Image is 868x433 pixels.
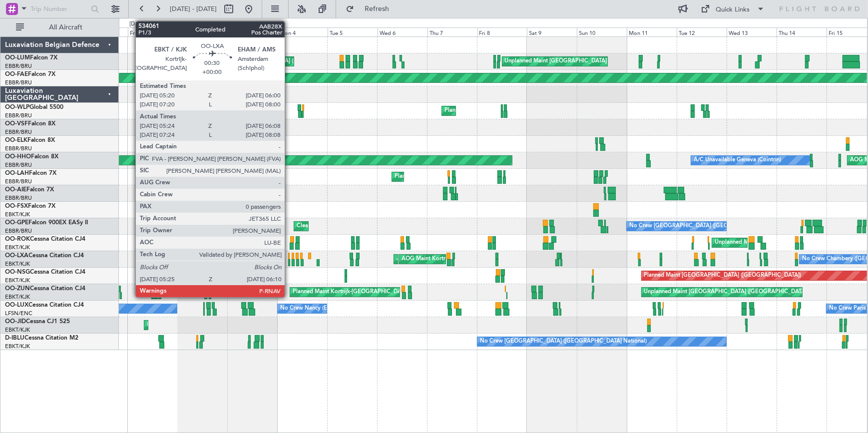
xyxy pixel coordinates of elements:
[5,319,70,325] a: OO-JIDCessna CJ1 525
[5,302,28,308] span: OO-LUX
[627,27,677,36] div: Mon 11
[5,55,57,61] a: OO-LUMFalcon 7X
[170,4,217,13] span: [DATE] - [DATE]
[5,244,30,251] a: EBKT/KJK
[5,253,28,259] span: OO-LXA
[402,252,510,267] div: AOG Maint Kortrijk-[GEOGRAPHIC_DATA]
[727,27,777,36] div: Wed 13
[5,310,32,317] a: LFSN/ENC
[5,302,84,308] a: OO-LUXCessna Citation CJ4
[5,343,30,350] a: EBKT/KJK
[5,154,58,160] a: OO-HHOFalcon 8X
[5,187,54,193] a: OO-AIEFalcon 7X
[397,252,505,267] div: AOG Maint Kortrijk-[GEOGRAPHIC_DATA]
[5,145,32,152] a: EBBR/BRU
[527,27,577,36] div: Sat 9
[129,20,146,28] div: [DATE]
[328,27,378,36] div: Tue 5
[341,1,401,17] button: Refresh
[356,5,398,12] span: Refresh
[5,220,28,226] span: OO-GPE
[5,170,56,176] a: OO-LAHFalcon 7X
[505,54,693,69] div: Unplanned Maint [GEOGRAPHIC_DATA] ([GEOGRAPHIC_DATA] National)
[5,286,85,292] a: OO-ZUNCessna Citation CJ4
[644,268,802,283] div: Planned Maint [GEOGRAPHIC_DATA] ([GEOGRAPHIC_DATA])
[5,55,30,61] span: OO-LUM
[5,269,85,275] a: OO-NSGCessna Citation CJ4
[5,121,55,127] a: OO-VSFFalcon 8X
[644,285,809,300] div: Unplanned Maint [GEOGRAPHIC_DATA] ([GEOGRAPHIC_DATA])
[480,334,647,349] div: No Crew [GEOGRAPHIC_DATA] ([GEOGRAPHIC_DATA] National)
[696,1,770,17] button: Quick Links
[716,5,750,15] div: Quick Links
[5,293,30,301] a: EBKT/KJK
[280,301,340,316] div: No Crew Nancy (Essey)
[5,178,32,185] a: EBBR/BRU
[694,153,781,168] div: A/C Unavailable Geneva (Cointrin)
[5,62,32,70] a: EBBR/BRU
[5,154,31,160] span: OO-HHO
[777,27,827,36] div: Thu 14
[477,27,527,36] div: Fri 8
[5,137,27,143] span: OO-ELK
[428,27,477,36] div: Thu 7
[5,220,88,226] a: OO-GPEFalcon 900EX EASy II
[278,27,328,36] div: Mon 4
[5,112,32,119] a: EBBR/BRU
[5,194,32,202] a: EBBR/BRU
[5,71,28,77] span: OO-FAE
[5,79,32,86] a: EBBR/BRU
[5,319,26,325] span: OO-JID
[5,121,28,127] span: OO-VSF
[147,318,263,333] div: Planned Maint Kortrijk-[GEOGRAPHIC_DATA]
[228,27,278,36] div: Sun 3
[5,253,84,259] a: OO-LXACessna Citation CJ4
[149,268,265,283] div: Planned Maint Kortrijk-[GEOGRAPHIC_DATA]
[5,227,32,235] a: EBBR/BRU
[293,285,409,300] div: Planned Maint Kortrijk-[GEOGRAPHIC_DATA]
[5,71,55,77] a: OO-FAEFalcon 7X
[5,277,30,284] a: EBKT/KJK
[5,137,55,143] a: OO-ELKFalcon 8X
[178,27,228,36] div: Sat 2
[195,54,376,69] div: Planned Maint [GEOGRAPHIC_DATA] ([GEOGRAPHIC_DATA] National)
[30,1,88,16] input: Trip Number
[677,27,727,36] div: Tue 12
[5,236,30,242] span: OO-ROK
[5,335,24,341] span: D-IBLU
[5,286,30,292] span: OO-ZUN
[5,104,63,110] a: OO-WLPGlobal 5500
[5,203,28,209] span: OO-FSX
[5,260,30,268] a: EBKT/KJK
[5,104,29,110] span: OO-WLP
[577,27,627,36] div: Sun 10
[5,128,32,136] a: EBBR/BRU
[395,169,575,184] div: Planned Maint [GEOGRAPHIC_DATA] ([GEOGRAPHIC_DATA] National)
[5,187,26,193] span: OO-AIE
[5,326,30,334] a: EBKT/KJK
[5,269,30,275] span: OO-NSG
[378,27,428,36] div: Wed 6
[5,203,55,209] a: OO-FSXFalcon 7X
[157,252,338,267] div: Planned Maint [GEOGRAPHIC_DATA] ([GEOGRAPHIC_DATA] National)
[444,103,516,118] div: Planned Maint Milan (Linate)
[26,24,105,31] span: All Aircraft
[5,236,85,242] a: OO-ROKCessna Citation CJ4
[5,161,32,169] a: EBBR/BRU
[128,27,178,36] div: Fri 1
[11,19,108,35] button: All Aircraft
[5,335,78,341] a: D-IBLUCessna Citation M2
[5,211,30,218] a: EBKT/KJK
[629,219,797,234] div: No Crew [GEOGRAPHIC_DATA] ([GEOGRAPHIC_DATA] National)
[5,170,29,176] span: OO-LAH
[297,219,463,234] div: Cleaning [GEOGRAPHIC_DATA] ([GEOGRAPHIC_DATA] National)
